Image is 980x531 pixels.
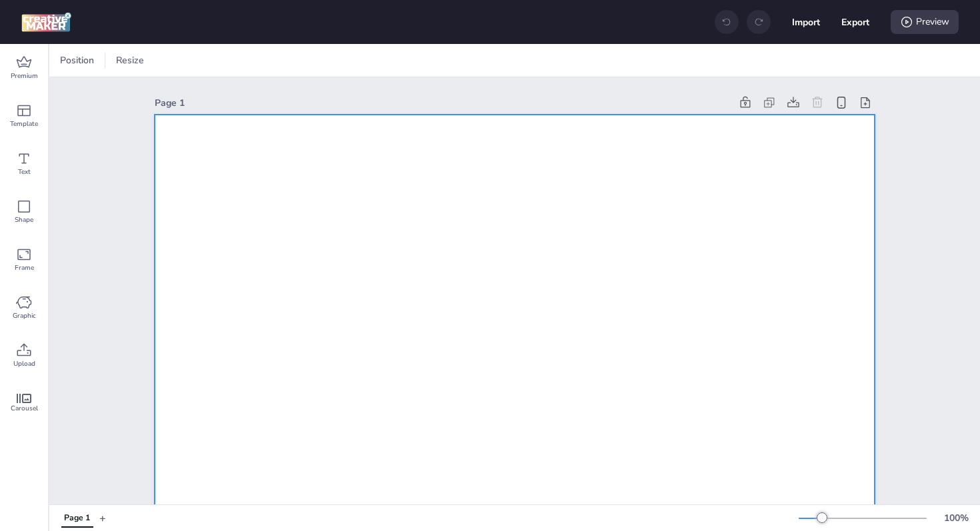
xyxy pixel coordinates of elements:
span: Premium [11,71,38,81]
span: Position [57,53,97,67]
span: Text [18,167,31,177]
button: Export [841,8,869,36]
button: + [99,506,106,530]
div: Tabs [55,506,99,530]
span: Upload [13,358,35,369]
span: Carousel [11,403,38,414]
div: 100 % [940,511,972,525]
div: Page 1 [155,96,731,110]
span: Template [10,119,38,129]
span: Frame [15,263,34,273]
img: logo Creative Maker [21,12,71,32]
button: Import [792,8,820,36]
span: Shape [15,215,33,225]
span: Graphic [13,310,36,321]
div: Preview [891,10,959,34]
span: Resize [113,53,147,67]
div: Page 1 [64,512,90,524]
